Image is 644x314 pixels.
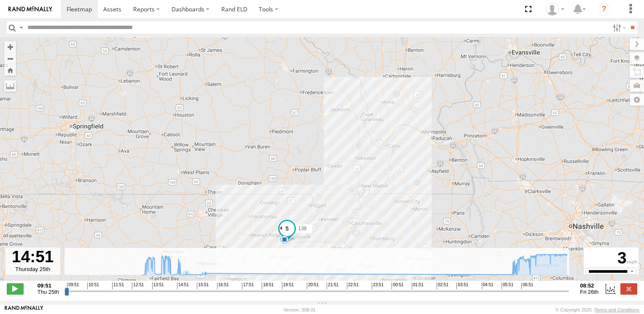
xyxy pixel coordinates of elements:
span: 15:51 [197,282,209,289]
label: Close [620,283,637,294]
span: 21:51 [327,282,338,289]
span: 16:51 [217,282,229,289]
span: 18:51 [262,282,274,289]
span: 12:51 [132,282,144,289]
span: 00:51 [392,282,403,289]
span: 02:51 [437,282,448,289]
label: Search Filter Options [609,21,628,34]
span: 17:51 [242,282,254,289]
span: 13:51 [152,282,164,289]
a: Visit our Website [5,306,43,314]
span: Fri 26th Sep 2025 [580,289,598,295]
span: 11:51 [112,282,124,289]
a: Terms and Conditions [595,307,639,312]
span: 23:51 [372,282,384,289]
span: 19:51 [282,282,294,289]
div: 3 [585,249,637,268]
span: 03:51 [456,282,468,289]
span: 14:51 [177,282,189,289]
span: 20:51 [307,282,319,289]
span: 01:51 [412,282,424,289]
span: 22:51 [347,282,359,289]
button: Zoom out [4,53,16,64]
button: Zoom in [4,41,16,53]
label: Map Settings [630,94,644,106]
div: John Bibbs [543,3,567,16]
span: Thu 25th Sep 2025 [38,289,59,295]
div: © Copyright 2025 - [555,307,639,312]
strong: 09:51 [38,282,59,289]
span: 05:51 [502,282,513,289]
label: Search Query [18,21,24,34]
label: Play/Stop [7,283,24,294]
img: rand-logo.svg [8,6,52,12]
i: ? [597,3,611,16]
label: Measure [4,80,16,92]
span: 138 [298,226,306,232]
button: Zoom Home [4,64,16,76]
strong: 08:52 [580,282,598,289]
span: 04:51 [482,282,494,289]
div: Version: 308.01 [284,307,316,312]
span: 09:51 [67,282,79,289]
span: 06:51 [521,282,533,289]
span: 10:51 [87,282,99,289]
